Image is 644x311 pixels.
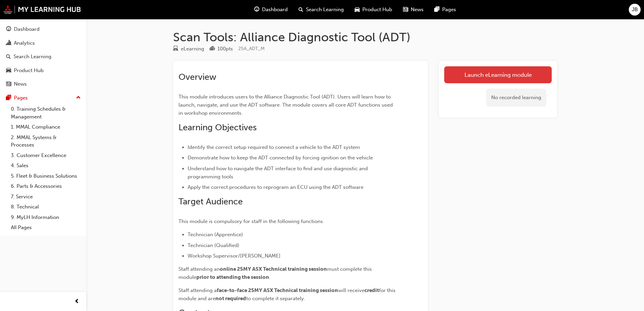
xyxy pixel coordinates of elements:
a: pages-iconPages [429,3,461,17]
button: JB [629,4,641,16]
span: news-icon [403,5,408,14]
span: Product Hub [362,6,392,14]
span: Staff attending a [178,287,217,293]
span: Demonstrate how to keep the ADT connected by forcing ignition on the vehicle [188,155,373,161]
div: Product Hub [14,67,44,74]
span: Learning resource code [238,46,265,51]
a: 2. MMAL Systems & Processes [8,132,84,150]
span: prev-icon [74,297,79,306]
div: Analytics [14,39,35,47]
span: News [411,6,424,14]
span: Technician (Qualified) [188,242,239,248]
span: guage-icon [254,5,259,14]
span: This module introduces users to the Alliance Diagnostic Tool (ADT). Users will learn how to launc... [178,94,394,116]
span: will receive [338,287,364,293]
div: Points [210,45,233,53]
a: 9. MyLH Information [8,212,84,223]
a: Product Hub [3,64,84,77]
span: Target Audience [178,196,243,207]
span: . [269,274,270,280]
a: 1. MMAL Compliance [8,122,84,132]
span: Learning Objectives [178,122,257,133]
a: 7. Service [8,192,84,202]
a: Dashboard [3,23,84,36]
a: search-iconSearch Learning [293,3,349,17]
a: Launch eLearning module [444,66,552,83]
span: up-icon [76,93,81,102]
span: Identify the correct setup required to connect a vehicle to the ADT system [188,144,360,150]
span: Search Learning [306,6,344,14]
a: 4. Sales [8,160,84,171]
span: learningResourceType_ELEARNING-icon [173,46,178,52]
div: Pages [14,94,28,102]
a: 8. Technical [8,202,84,212]
h1: Scan Tools: Alliance Diagnostic Tool (ADT) [173,30,557,45]
a: 3. Customer Excellence [8,150,84,161]
span: face-to-face 25MY ASX Technical training session [217,287,338,293]
span: search-icon [6,54,11,60]
span: pages-icon [434,5,439,14]
div: No recorded learning [486,89,546,107]
span: pages-icon [6,95,11,101]
span: Workshop Supervisor/[PERSON_NAME] [188,253,281,259]
span: Staff attending an [178,266,220,272]
a: News [3,78,84,90]
button: Pages [3,92,84,104]
span: Pages [442,6,456,14]
a: Analytics [3,37,84,49]
span: guage-icon [6,26,11,32]
span: podium-icon [210,46,215,52]
a: Search Learning [3,50,84,63]
a: news-iconNews [398,3,429,17]
a: 6. Parts & Accessories [8,181,84,192]
span: Apply the correct procedures to reprogram an ECU using the ADT software [188,184,363,190]
div: Type [173,45,204,53]
span: prior to attending the session [196,274,269,280]
div: News [14,80,27,88]
span: Overview [178,72,216,82]
span: Dashboard [262,6,288,14]
span: chart-icon [6,40,11,46]
div: Dashboard [14,25,40,33]
span: news-icon [6,81,11,87]
span: car-icon [355,5,360,14]
a: guage-iconDashboard [249,3,293,17]
span: This module is compulsory for staff in the following functions. [178,218,324,224]
div: 100 pts [217,45,233,53]
a: All Pages [8,222,84,233]
span: search-icon [299,5,303,14]
span: JB [632,6,638,14]
span: Technician (Apprentice) [188,231,243,238]
span: credit [364,287,379,293]
a: car-iconProduct Hub [349,3,398,17]
span: Understand how to navigate the ADT interface to find and use diagnostic and programming tools [188,165,369,180]
span: not required [215,295,246,302]
a: 0. Training Schedules & Management [8,104,84,122]
button: DashboardAnalyticsSearch LearningProduct HubNews [3,22,84,92]
a: 5. Fleet & Business Solutions [8,171,84,181]
span: car-icon [6,68,11,74]
img: mmal [3,5,81,14]
span: to complete it separately. [246,295,305,302]
span: online 25MY ASX Technical training session [220,266,327,272]
div: eLearning [181,45,204,53]
div: Search Learning [14,53,51,61]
